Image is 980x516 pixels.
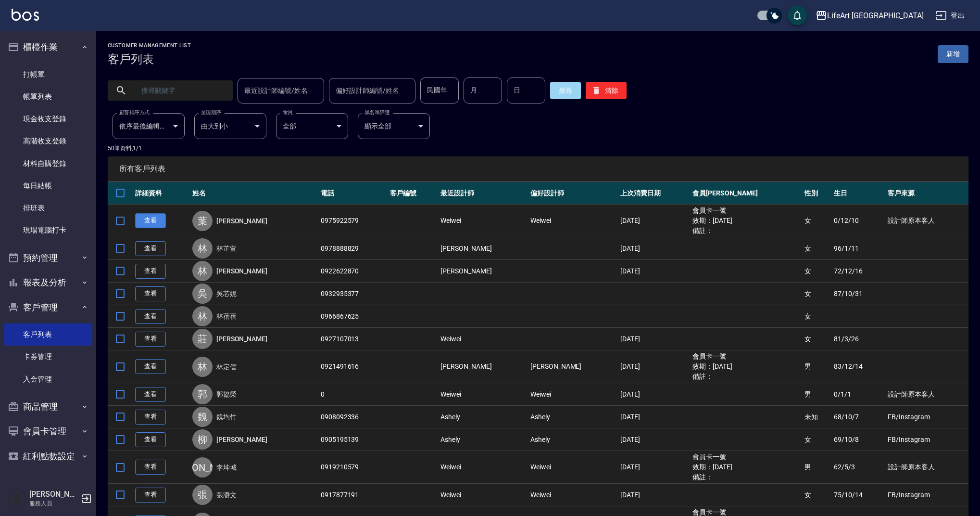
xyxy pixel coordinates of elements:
th: 客戶編號 [388,182,439,205]
th: 性別 [802,182,831,205]
td: Ashely [528,428,618,451]
td: 0919210579 [318,451,388,484]
td: Weiwei [438,383,528,406]
td: [PERSON_NAME] [438,237,528,260]
label: 顧客排序方式 [119,109,150,116]
td: 0978888829 [318,237,388,260]
a: [PERSON_NAME] [216,435,267,444]
a: 查看 [135,309,166,324]
ul: 備註： [692,226,800,236]
td: [PERSON_NAME] [438,350,528,383]
td: FB/Instagram [885,406,968,428]
a: 林定儒 [216,362,237,372]
td: [DATE] [618,451,690,484]
td: 68/10/7 [831,406,885,428]
button: 商品管理 [4,394,92,419]
div: 張 [192,485,213,505]
a: 查看 [135,432,166,447]
h5: [PERSON_NAME] [29,490,78,499]
div: LifeArt [GEOGRAPHIC_DATA] [827,10,924,22]
label: 會員 [283,109,293,116]
td: 設計師原本客人 [885,383,968,406]
div: 顯示全部 [358,113,430,139]
a: [PERSON_NAME] [216,216,267,226]
a: 材料自購登錄 [4,153,92,175]
p: 50 筆資料, 1 / 1 [108,144,968,153]
td: Weiwei [438,328,528,350]
th: 姓名 [190,182,318,205]
td: Weiwei [528,383,618,406]
a: [PERSON_NAME] [216,266,267,276]
td: Ashely [528,406,618,428]
td: [DATE] [618,237,690,260]
a: [PERSON_NAME] [216,334,267,344]
td: 設計師原本客人 [885,205,968,237]
td: Weiwei [438,451,528,484]
td: 女 [802,428,831,451]
td: 75/10/14 [831,484,885,506]
div: 由大到小 [194,113,266,139]
td: 設計師原本客人 [885,451,968,484]
div: 林 [192,357,213,377]
a: 新增 [938,45,968,63]
td: 0/12/10 [831,205,885,237]
div: 林 [192,306,213,326]
a: 李坤城 [216,463,237,472]
td: 女 [802,283,831,305]
td: 女 [802,305,831,328]
button: 搜尋 [550,82,581,99]
div: 全部 [276,113,348,139]
td: [DATE] [618,328,690,350]
td: 96/1/11 [831,237,885,260]
p: 服務人員 [29,499,78,508]
a: 查看 [135,286,166,301]
a: 郭協榮 [216,389,237,399]
td: [DATE] [618,484,690,506]
th: 電話 [318,182,388,205]
div: 柳 [192,429,213,450]
div: 林 [192,238,213,258]
div: 葉 [192,211,213,231]
button: 櫃檯作業 [4,35,92,60]
button: 紅利點數設定 [4,444,92,469]
td: [DATE] [618,260,690,283]
td: 女 [802,484,831,506]
td: 0966867625 [318,305,388,328]
button: 會員卡管理 [4,419,92,444]
a: 林蓓蓓 [216,311,237,321]
td: 0917877191 [318,484,388,506]
button: 登出 [931,7,968,25]
a: 現金收支登錄 [4,108,92,130]
ul: 會員卡一號 [692,206,800,216]
div: [PERSON_NAME] [192,457,213,477]
div: 林 [192,261,213,281]
ul: 備註： [692,372,800,382]
ul: 會員卡一號 [692,351,800,361]
th: 詳細資料 [133,182,190,205]
ul: 效期： [DATE] [692,216,800,226]
td: 69/10/8 [831,428,885,451]
th: 生日 [831,182,885,205]
a: 查看 [135,264,166,279]
td: 女 [802,205,831,237]
a: 入金管理 [4,368,92,390]
th: 會員[PERSON_NAME] [690,182,802,205]
a: 吳芯妮 [216,289,237,298]
td: Weiwei [438,205,528,237]
td: [DATE] [618,205,690,237]
td: [DATE] [618,350,690,383]
a: 林芷萱 [216,244,237,253]
th: 客戶來源 [885,182,968,205]
a: 卡券管理 [4,346,92,368]
td: 83/12/14 [831,350,885,383]
td: [DATE] [618,428,690,451]
div: 郭 [192,384,213,404]
td: 62/5/3 [831,451,885,484]
td: 87/10/31 [831,283,885,305]
button: 報表及分析 [4,270,92,295]
td: [DATE] [618,406,690,428]
span: 所有客戶列表 [119,164,957,174]
a: 查看 [135,460,166,475]
a: 查看 [135,332,166,347]
a: 客戶列表 [4,323,92,346]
